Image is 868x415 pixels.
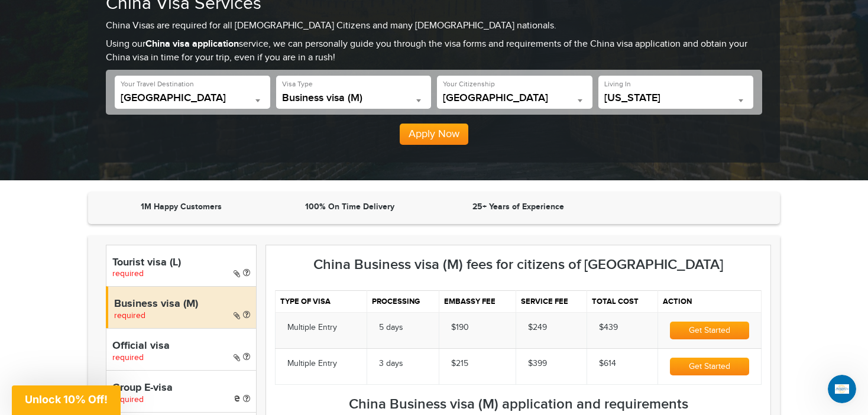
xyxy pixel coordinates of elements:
span: $614 [599,359,616,368]
span: China [121,92,264,104]
span: required [112,269,144,278]
span: $215 [451,359,468,368]
strong: 25+ Years of Experience [472,202,564,212]
th: Type of visa [276,290,367,312]
button: Apply Now [400,124,468,145]
iframe: Customer reviews powered by Trustpilot [605,201,768,215]
span: United States [443,92,587,104]
th: Embassy fee [439,290,516,312]
a: Get Started [670,326,749,335]
h3: China Business visa (M) fees for citizens of [GEOGRAPHIC_DATA] [275,257,762,273]
label: Your Citizenship [443,79,495,89]
strong: 1M Happy Customers [141,202,222,212]
span: required [112,353,144,362]
span: Minnesota [604,92,748,109]
span: $190 [451,323,469,332]
span: Unlock 10% Off! [25,393,108,406]
span: United States [443,92,587,109]
label: Living In [604,79,631,89]
p: Using our service, we can personally guide you through the visa forms and requirements of the Chi... [106,38,762,65]
iframe: Intercom live chat [828,375,856,403]
th: Service fee [516,290,587,312]
span: Multiple Entry [287,323,337,332]
span: Business visa (M) [282,92,426,104]
div: Unlock 10% Off! [12,385,121,415]
span: 3 days [379,359,403,368]
span: China [121,92,264,109]
h4: Tourist visa (L) [112,257,250,269]
th: Action [658,290,761,312]
h3: China Business visa (M) application and requirements [275,397,762,412]
th: Total cost [587,290,658,312]
p: China Visas are required for all [DEMOGRAPHIC_DATA] Citizens and many [DEMOGRAPHIC_DATA] nationals. [106,20,762,33]
span: 5 days [379,323,403,332]
h4: Official visa [112,341,250,352]
span: Business visa (M) [282,92,426,109]
label: Your Travel Destination [121,79,194,89]
h4: Business visa (M) [114,299,250,310]
th: Processing [367,290,439,312]
span: $439 [599,323,618,332]
span: required [114,311,145,320]
h4: Group E-visa [112,382,250,394]
button: Get Started [670,322,749,339]
button: Get Started [670,358,749,375]
span: $249 [528,323,547,332]
span: Multiple Entry [287,359,337,368]
span: Minnesota [604,92,748,104]
span: required [112,395,144,404]
span: $399 [528,359,547,368]
a: Get Started [670,362,749,371]
strong: 100% On Time Delivery [305,202,394,212]
strong: China visa application [145,38,239,50]
label: Visa Type [282,79,313,89]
